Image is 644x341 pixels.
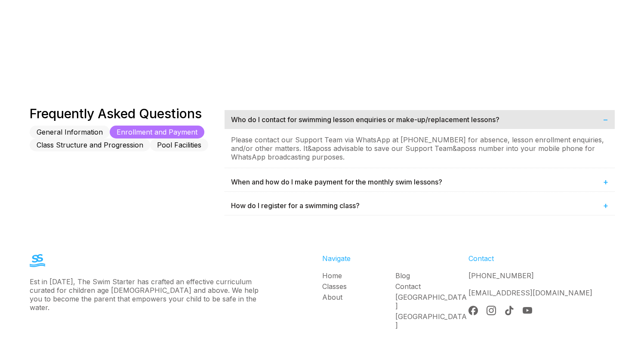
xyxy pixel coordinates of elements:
button: Class Structure and Progression [30,138,150,151]
a: Classes [322,282,395,291]
div: Est in [DATE], The Swim Starter has crafted an effective curriculum curated for children age [DEM... [30,277,264,312]
img: YouTube [523,306,532,315]
p: Please contact our Support Team via WhatsApp at [PHONE_NUMBER] for absence, lesson enrollment enq... [231,135,608,161]
div: Frequently Asked Questions [30,106,225,121]
a: About [322,293,395,301]
a: [GEOGRAPHIC_DATA] [395,312,468,329]
a: [PHONE_NUMBER] [468,271,534,280]
div: Contact [468,254,615,263]
span: − [603,114,608,125]
img: Instagram [487,306,496,315]
img: The Swim Starter Logo [30,254,45,267]
button: Pool Facilities [150,138,208,151]
img: Tik Tok [505,306,514,315]
span: + [603,200,608,211]
div: When and how do I make payment for the monthly swim lessons? [225,172,615,191]
span: + [603,177,608,187]
div: How do I register for a swimming class? [225,196,615,215]
button: Enrollment and Payment [110,126,204,138]
a: [EMAIL_ADDRESS][DOMAIN_NAME] [468,289,592,297]
img: Facebook [468,306,478,315]
div: Navigate [322,254,468,263]
a: Home [322,271,395,280]
div: Who do I contact for swimming lesson enquiries or make-up/replacement lessons? [225,110,615,129]
a: [GEOGRAPHIC_DATA] [395,293,468,310]
a: Blog [395,271,468,280]
a: Contact [395,282,468,291]
button: General Information [30,126,110,138]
